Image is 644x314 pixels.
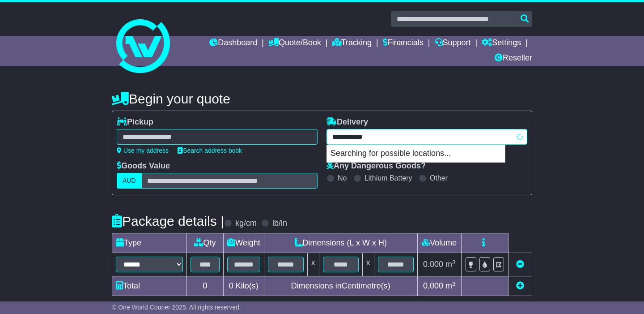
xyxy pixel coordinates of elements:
[178,147,242,154] a: Search address book
[112,233,187,253] td: Type
[224,276,264,296] td: Kilo(s)
[445,260,456,269] span: m
[326,161,426,171] label: Any Dangerous Goods?
[417,233,461,253] td: Volume
[112,304,241,311] span: © One World Courier 2025. All rights reserved.
[209,36,257,51] a: Dashboard
[112,276,187,296] td: Total
[224,233,264,253] td: Weight
[272,219,287,228] label: lb/in
[112,91,532,106] h4: Begin your quote
[423,281,443,290] span: 0.000
[445,281,456,290] span: m
[117,117,153,127] label: Pickup
[187,233,224,253] td: Qty
[307,253,319,276] td: x
[229,281,233,290] span: 0
[235,219,257,228] label: kg/cm
[516,281,524,290] a: Add new item
[452,259,456,266] sup: 3
[435,36,471,51] a: Support
[326,129,527,145] typeahead: Please provide city
[332,36,372,51] a: Tracking
[452,280,456,287] sup: 3
[117,173,142,189] label: AUD
[112,214,224,228] h4: Package details |
[187,276,224,296] td: 0
[383,36,424,51] a: Financials
[264,276,417,296] td: Dimensions in Centimetre(s)
[495,51,532,66] a: Reseller
[338,174,347,182] label: No
[264,233,417,253] td: Dimensions (L x W x H)
[326,117,368,127] label: Delivery
[117,161,170,171] label: Goods Value
[362,253,374,276] td: x
[482,36,521,51] a: Settings
[268,36,321,51] a: Quote/Book
[364,174,412,182] label: Lithium Battery
[423,260,443,269] span: 0.000
[430,174,448,182] label: Other
[327,145,505,162] p: Searching for possible locations...
[117,147,169,154] a: Use my address
[516,260,524,269] a: Remove this item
